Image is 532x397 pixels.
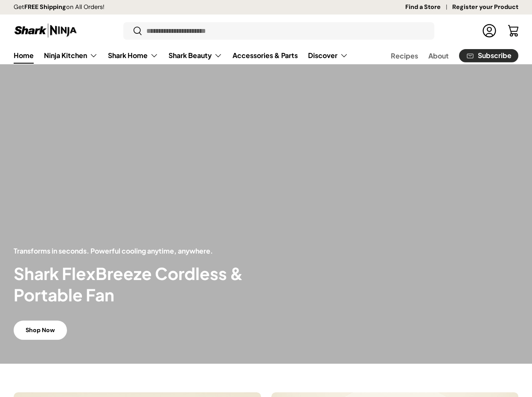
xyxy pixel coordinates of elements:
[14,47,34,64] a: Home
[405,3,452,12] a: Find a Store
[370,47,518,64] nav: Secondary
[14,263,266,306] h2: Shark FlexBreeze Cordless & Portable Fan
[428,47,449,64] a: About
[163,47,227,64] summary: Shark Beauty
[24,3,66,11] strong: FREE Shipping
[459,49,518,62] a: Subscribe
[169,47,222,64] a: Shark Beauty
[14,246,266,256] p: Transforms in seconds. Powerful cooling anytime, anywhere.
[478,52,512,59] span: Subscribe
[39,47,103,64] summary: Ninja Kitchen
[14,22,78,39] img: Shark Ninja Philippines
[44,47,98,64] a: Ninja Kitchen
[108,47,158,64] a: Shark Home
[103,47,163,64] summary: Shark Home
[233,47,298,64] a: Accessories & Parts
[14,321,67,340] a: Shop Now
[391,47,418,64] a: Recipes
[303,47,353,64] summary: Discover
[308,47,348,64] a: Discover
[14,47,348,64] nav: Primary
[452,3,518,12] a: Register your Product
[14,3,105,12] p: Get on All Orders!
